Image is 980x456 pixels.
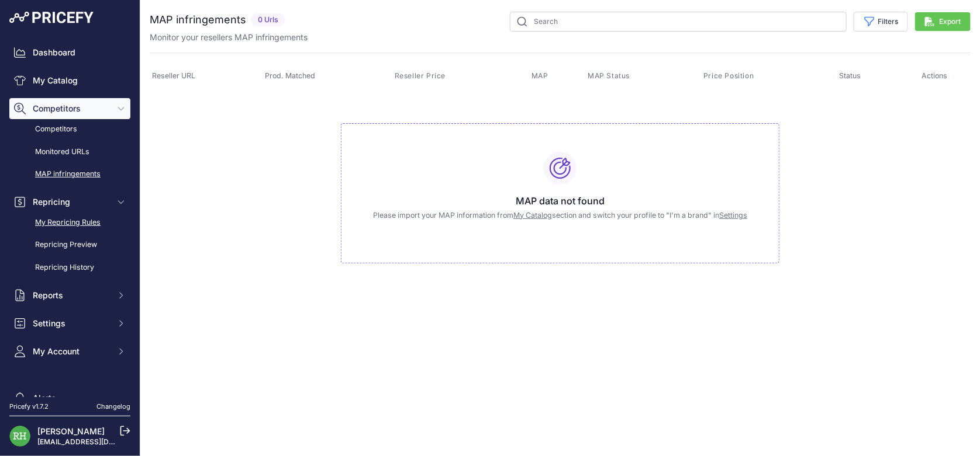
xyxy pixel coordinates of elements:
span: 0 Urls [251,13,285,27]
a: [PERSON_NAME] [37,426,105,436]
button: MAP [532,71,551,81]
div: Pricefy v1.7.2 [9,402,49,412]
button: Price Position [703,71,756,81]
button: Competitors [9,98,130,119]
img: Pricefy Logo [9,12,94,23]
a: Repricing History [9,257,130,278]
span: MAP [532,71,548,81]
span: Competitors [33,103,109,114]
a: Alerts [9,388,130,409]
span: Reseller Price [395,71,446,81]
button: Export [915,12,971,31]
span: Settings [33,318,109,329]
span: Price Position [703,71,754,81]
p: Please import your MAP information from section and switch your profile to "I'm a brand" in [351,210,769,221]
span: Prod. Matched [265,71,315,80]
span: Reports [33,290,109,301]
span: MAP Status [588,71,630,81]
a: [EMAIL_ADDRESS][DOMAIN_NAME] [37,437,160,446]
a: Settings [719,211,747,220]
a: Competitors [9,119,130,140]
a: My Repricing Rules [9,213,130,233]
nav: Sidebar [9,42,130,453]
a: Dashboard [9,42,130,63]
h2: MAP infringements [150,12,246,28]
span: My Account [33,346,109,357]
button: Repricing [9,192,130,213]
span: Repricing [33,196,109,208]
a: My Catalog [513,211,552,220]
button: Settings [9,313,130,334]
span: Actions [922,71,948,80]
span: Reseller URL [152,71,195,80]
input: Search [510,12,847,32]
a: Repricing Preview [9,235,130,255]
span: Status [839,71,861,80]
button: Reports [9,285,130,306]
p: Monitor your resellers MAP infringements [150,32,308,43]
a: Monitored URLs [9,142,130,162]
a: Changelog [96,402,130,410]
h3: MAP data not found [351,194,769,208]
button: MAP Status [588,71,632,81]
a: MAP infringements [9,164,130,185]
button: Reseller Price [395,71,448,81]
button: My Account [9,341,130,362]
button: Filters [854,12,908,32]
a: My Catalog [9,70,130,91]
